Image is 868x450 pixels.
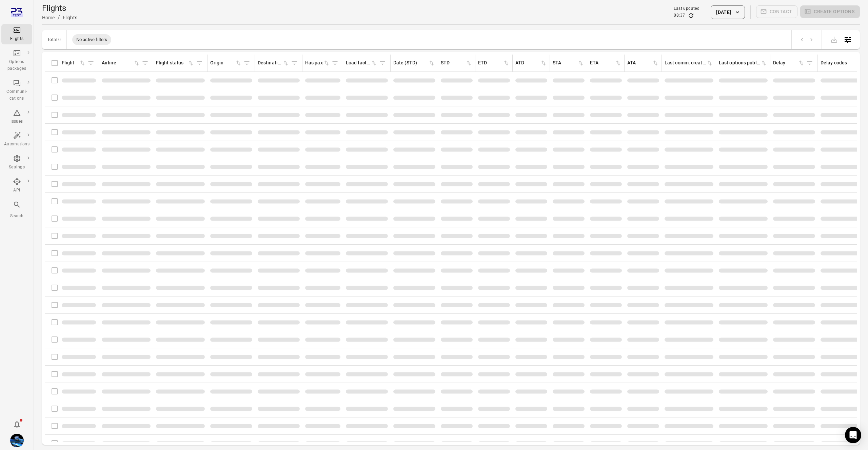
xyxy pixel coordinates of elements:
a: Flights [1,24,32,44]
span: Filter by origin [242,58,252,68]
span: Please make a selection to create communications [756,5,798,19]
div: Issues [4,118,29,125]
span: Filter by delay [805,58,815,68]
div: Communi-cations [4,88,29,102]
button: Daníel Benediktsson [7,431,26,450]
img: shutterstock-1708408498.jpg [10,434,24,447]
div: Sort by delay in ascending order [773,59,805,67]
a: Communi-cations [1,77,32,104]
nav: pagination navigation [797,35,816,44]
div: Sort by STD in ascending order [441,59,472,67]
a: Settings [1,152,32,173]
div: Search [4,213,29,220]
div: Sort by flight status in ascending order [156,59,194,67]
div: Options packages [4,59,29,72]
div: Last updated [674,5,699,12]
span: Filter by flight [86,58,96,68]
nav: Breadcrumbs [42,14,77,22]
div: Settings [4,164,29,171]
div: Sort by STA in ascending order [553,59,584,67]
a: Home [42,15,55,20]
div: Flights [63,14,77,21]
span: Filter by load factor [377,58,388,68]
div: Sort by flight in ascending order [62,59,86,67]
h1: Flights [42,3,77,14]
div: Total 0 [47,37,61,42]
div: API [4,187,29,194]
div: Sort by ATD in ascending order [515,59,547,67]
button: Refresh data [688,12,694,19]
span: Please make a selection to export [827,36,841,42]
button: Search [1,199,32,221]
span: Please make a selection to create an option package [800,5,860,19]
span: Filter by airline [140,58,150,68]
div: Sort by ETD in ascending order [478,59,510,67]
div: Sort by airline in ascending order [102,59,140,67]
button: [DATE] [711,5,745,19]
span: Filter by has pax [330,58,340,68]
div: Sort by destination in ascending order [258,59,289,67]
button: Open table configuration [841,33,854,46]
span: No active filters [72,36,112,43]
a: API [1,176,32,196]
span: Filter by destination [289,58,299,68]
div: 08:37 [674,12,685,19]
a: Options packages [1,47,32,74]
div: Sort by origin in ascending order [210,59,242,67]
a: Automations [1,129,32,150]
div: Flights [4,36,29,42]
div: Sort by ETA in ascending order [590,59,622,67]
span: Filter by flight status [194,58,204,68]
div: Sort by last communication created in ascending order [665,59,713,67]
a: Issues [1,107,32,127]
div: Sort by date (STD) in ascending order [393,59,435,67]
li: / [58,14,60,22]
div: Sort by last options package published in ascending order [719,59,767,67]
div: Open Intercom Messenger [845,427,861,443]
div: Automations [4,141,29,148]
div: Sort by load factor in ascending order [346,59,377,67]
div: Sort by has pax in ascending order [305,59,330,67]
div: Sort by ATA in ascending order [627,59,659,67]
div: Delay codes [821,59,862,67]
button: Notifications [10,417,24,431]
